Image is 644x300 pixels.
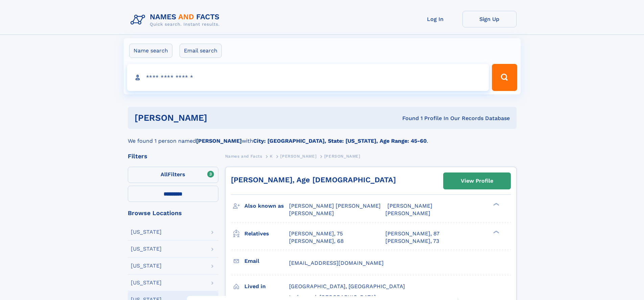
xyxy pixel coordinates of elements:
a: [PERSON_NAME], 87 [385,230,439,237]
a: Names and Facts [225,152,262,160]
input: search input [127,64,489,91]
div: We found 1 person named with . [128,129,517,145]
a: [PERSON_NAME], 73 [385,237,439,245]
b: City: [GEOGRAPHIC_DATA], State: [US_STATE], Age Range: 45-60 [253,138,427,144]
div: [US_STATE] [131,263,162,269]
a: View Profile [444,173,510,189]
label: Filters [128,167,218,183]
span: [GEOGRAPHIC_DATA], [GEOGRAPHIC_DATA] [289,283,405,290]
div: [US_STATE] [131,229,162,235]
button: Search Button [492,64,517,91]
span: [EMAIL_ADDRESS][DOMAIN_NAME] [289,260,384,266]
a: [PERSON_NAME], 68 [289,237,344,245]
label: Email search [180,44,222,58]
h1: [PERSON_NAME] [135,114,305,122]
h3: Lived in [244,281,289,292]
div: Browse Locations [128,210,218,216]
label: Name search [129,44,172,58]
a: Sign Up [462,11,517,27]
a: Log In [408,11,462,27]
div: Filters [128,153,218,159]
span: [PERSON_NAME] [324,154,360,159]
a: [PERSON_NAME], Age [DEMOGRAPHIC_DATA] [231,176,396,184]
span: [PERSON_NAME] [PERSON_NAME] [289,203,381,209]
span: [PERSON_NAME] [289,210,334,216]
div: ❯ [492,230,500,234]
a: [PERSON_NAME], 75 [289,230,343,237]
div: View Profile [461,173,493,189]
span: [PERSON_NAME] [280,154,316,159]
h3: Relatives [244,228,289,239]
span: [PERSON_NAME] [385,210,430,216]
img: Logo Names and Facts [128,11,225,29]
div: [US_STATE] [131,246,162,252]
div: ❯ [492,202,500,207]
span: All [161,171,168,178]
h3: Email [244,255,289,267]
a: K [270,152,273,160]
h3: Also known as [244,200,289,212]
div: Found 1 Profile In Our Records Database [305,115,510,122]
span: [PERSON_NAME] [387,203,432,209]
b: [PERSON_NAME] [196,138,242,144]
span: K [270,154,273,159]
a: [PERSON_NAME] [280,152,316,160]
div: [US_STATE] [131,280,162,285]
